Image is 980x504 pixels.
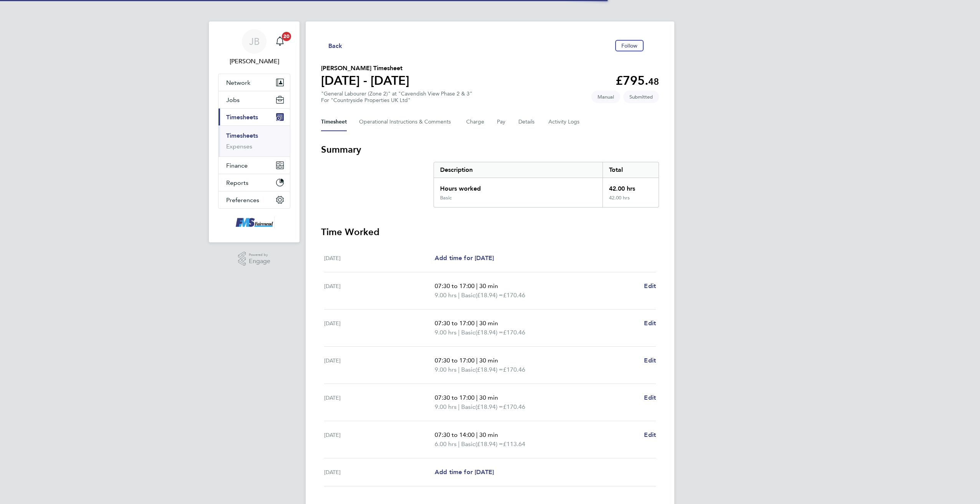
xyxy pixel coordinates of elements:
span: This timesheet was manually created. [591,91,620,103]
span: 9.00 hrs [435,366,457,373]
a: Add time for [DATE] [435,254,494,263]
h2: [PERSON_NAME] Timesheet [321,64,409,73]
span: Edit [644,357,656,364]
button: Network [219,74,290,91]
span: JB [249,36,260,46]
div: Summary [434,162,659,208]
span: Basic [461,291,475,300]
button: Preferences [219,191,290,208]
span: | [476,357,478,364]
span: Jonathan Bailey [218,57,290,66]
span: Edit [644,394,656,401]
button: Reports [219,174,290,191]
span: Edit [644,282,656,290]
span: Powered by [249,252,270,258]
button: Finance [219,157,290,174]
nav: Main navigation [209,21,300,242]
h3: Time Worked [321,226,659,238]
a: Edit [644,282,656,291]
span: £170.46 [503,292,525,299]
span: Jobs [226,96,240,104]
button: Back [321,41,343,50]
span: 9.00 hrs [435,403,457,410]
div: [DATE] [324,282,435,300]
span: 48 [648,76,659,87]
span: | [476,394,478,401]
div: For "Countryside Properties UK Ltd" [321,97,472,104]
span: 07:30 to 14:00 [435,431,475,438]
span: | [476,282,478,290]
button: Charge [466,113,485,131]
div: [DATE] [324,468,435,477]
div: Basic [440,195,452,201]
a: Edit [644,356,656,365]
span: £113.64 [503,440,525,448]
span: Edit [644,431,656,438]
div: [DATE] [324,393,435,412]
span: | [458,329,460,336]
span: (£18.94) = [475,440,503,448]
button: Timesheet [321,113,347,131]
button: Follow [615,40,644,51]
span: Edit [644,320,656,327]
a: Timesheets [226,132,258,139]
a: Powered byEngage [238,252,271,266]
h3: Summary [321,143,659,156]
a: Edit [644,319,656,328]
span: 30 min [479,357,498,364]
span: 30 min [479,431,498,438]
a: Expenses [226,143,252,150]
div: 42.00 hrs [603,178,659,195]
button: Jobs [219,91,290,108]
a: Edit [644,430,656,440]
span: £170.46 [503,403,525,410]
a: Go to home page [218,216,290,229]
button: Timesheets [219,109,290,125]
img: f-mead-logo-retina.png [234,216,275,229]
span: Add time for [DATE] [435,254,494,262]
span: Back [328,41,343,51]
h1: [DATE] - [DATE] [321,73,409,88]
span: 07:30 to 17:00 [435,282,475,290]
div: Timesheets [219,125,290,156]
div: [DATE] [324,356,435,374]
button: Details [518,113,536,131]
span: Reports [226,179,248,186]
span: 20 [282,32,291,41]
div: Hours worked [434,178,603,195]
span: 07:30 to 17:00 [435,394,475,401]
span: (£18.94) = [475,403,503,410]
span: Follow [621,42,637,49]
span: | [476,320,478,327]
span: 30 min [479,282,498,290]
button: Activity Logs [548,113,581,131]
span: (£18.94) = [475,366,503,373]
span: Preferences [226,196,259,204]
span: | [476,431,478,438]
button: Operational Instructions & Comments [359,113,454,131]
button: Pay [497,113,506,131]
span: 07:30 to 17:00 [435,357,475,364]
span: Finance [226,162,248,169]
a: JB[PERSON_NAME] [218,29,290,66]
span: Basic [461,328,475,337]
div: 42.00 hrs [603,195,659,207]
span: Basic [461,365,475,374]
span: Basic [461,402,475,412]
span: Add time for [DATE] [435,468,494,476]
span: Timesheets [226,114,258,121]
span: | [458,403,460,410]
span: Basic [461,440,475,449]
div: Description [434,162,603,178]
span: 6.00 hrs [435,440,457,448]
span: £170.46 [503,366,525,373]
span: Network [226,79,250,86]
div: [DATE] [324,319,435,337]
span: 9.00 hrs [435,292,457,299]
span: | [458,366,460,373]
div: Total [603,162,659,178]
button: Timesheets Menu [647,44,659,48]
span: £170.46 [503,329,525,336]
span: | [458,292,460,299]
div: [DATE] [324,430,435,449]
